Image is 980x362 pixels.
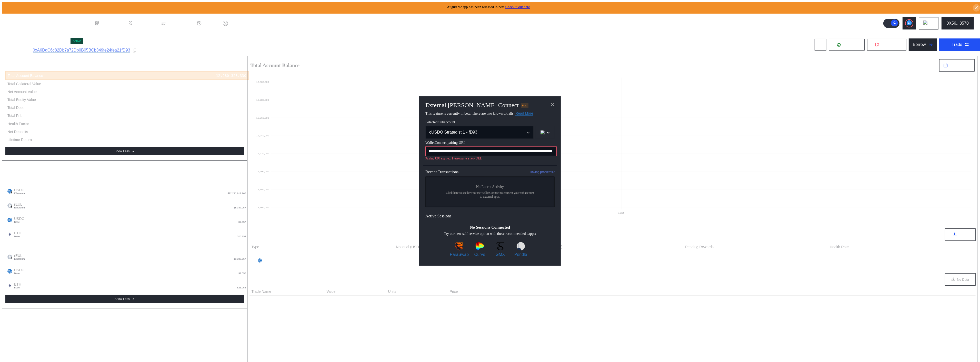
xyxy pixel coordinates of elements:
[7,218,12,222] img: usdc.png
[470,225,510,230] span: No Sessions Connected
[14,221,24,223] span: Base
[388,289,396,294] span: Units
[252,277,285,283] div: OTC Positions
[238,272,246,275] span: $2.057
[234,258,246,260] span: $8,387.057
[913,42,926,47] div: Borrow
[7,82,41,86] div: Total Collateral Value
[685,245,714,249] div: Pending Rewards
[10,191,13,194] img: svg+xml,%3c
[327,289,336,294] span: Value
[244,129,246,134] div: -
[515,111,533,116] a: Read More
[235,217,246,221] div: 2.058
[10,220,13,222] img: base-BpWWO12p.svg
[7,137,32,142] div: Lifetime Return
[5,176,244,184] div: Aggregate Balances
[14,235,21,238] span: Base
[256,81,269,83] text: 12,300,000
[244,137,246,142] div: -
[7,105,24,110] div: Total Debt
[216,73,246,78] div: 12,280,328.330
[14,258,25,260] span: Ethereum
[227,192,246,195] span: $12,271,912.963
[33,48,130,53] a: 0xA6DdC6c82Db7a72Db0B05BCb349fe24fea21fD93
[476,185,504,189] span: No Recent Activity
[950,64,970,67] span: Last 24 Hours
[216,82,246,86] div: 12,280,328.330
[252,245,259,249] div: Type
[12,202,25,209] span: rEUL
[396,258,426,263] div: 12,271,912.963
[256,98,269,101] text: 12,280,000
[521,103,528,108] div: Beta
[598,300,627,305] div: No OTC Options
[396,245,420,249] div: Notional (USD)
[10,234,13,237] img: base-BpWWO12p.svg
[238,221,246,223] span: $2.057
[7,89,37,94] div: Net Account Value
[12,231,21,238] span: ETH
[843,42,857,47] span: Deposit
[958,233,968,237] span: Export
[536,126,555,139] button: chain logo
[256,206,269,209] text: 12,160,000
[923,21,929,26] img: chain logo
[252,251,395,256] div: MetaMorpho OpenEden USDC Vault MAINNET
[425,126,534,139] button: Open menu
[541,130,545,134] img: chain logo
[12,217,24,223] span: USDC
[204,21,217,26] div: History
[530,170,555,174] a: Having problems?
[73,39,81,43] div: Active
[548,100,557,108] button: close modal
[8,73,43,78] div: Total Account Balance
[425,177,555,207] a: No Recent ActivityClick here to see how to use WalletConnect to connect your subaccount to extern...
[102,21,122,26] div: Dashboard
[476,242,484,250] img: Curve
[14,272,24,275] span: Base
[256,152,269,155] text: 12,220,000
[12,282,21,289] span: ETH
[425,214,452,219] span: Active Sessions
[7,203,12,208] img: empty-token.png
[252,232,280,238] div: DeFi Metrics
[450,289,458,294] span: Price
[7,283,12,288] img: ethereum.png
[10,285,13,288] img: base-BpWWO12p.svg
[244,113,246,118] div: -
[10,257,13,259] img: svg+xml,%3c
[947,21,969,26] div: 0X56...3570
[230,21,261,26] div: Discount Factors
[256,170,269,173] text: 12,200,000
[952,42,962,47] div: Trade
[237,286,246,289] span: $26.254
[429,130,519,135] div: cUSDO Strategist 1 - fD93
[256,134,269,137] text: 12,240,000
[511,242,530,257] a: PendlePendle
[258,258,262,263] img: usdc.png
[7,232,12,237] img: ethereum.png
[14,206,25,209] span: Ethereum
[446,191,534,199] span: Click here to see how to use WalletConnect to connect your subaccount to external apps.
[425,141,555,145] span: WalletConnect pairing URI
[425,170,458,175] span: Recent Transactions
[6,36,68,46] div: cUSDO Strategist 1
[496,253,505,257] span: GMX
[216,89,246,94] div: 12,280,328.330
[10,205,13,208] img: svg+xml,%3c
[450,253,469,257] span: ParaSwap
[470,242,489,257] a: CurveCurve
[474,253,485,257] span: Curve
[168,21,191,26] div: Permissions
[7,269,12,274] img: usdc.png
[235,268,246,272] div: 2.058
[5,242,244,250] div: Spot Balances
[115,149,130,153] div: Show Less
[258,258,274,263] div: USDC
[14,286,21,289] span: Base
[251,63,935,68] h2: Total Account Balance
[231,202,246,207] div: 890.346
[5,61,244,71] div: Account Summary
[447,5,530,9] span: August v2 app has been released in beta.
